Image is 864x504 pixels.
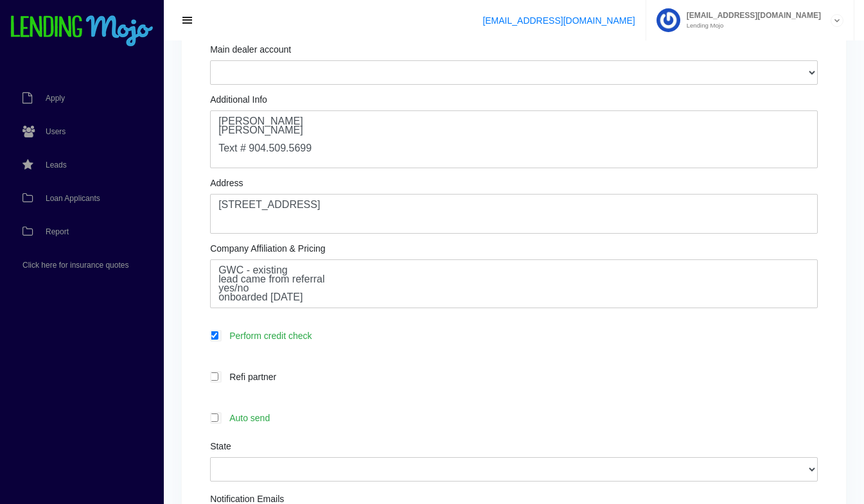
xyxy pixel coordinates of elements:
label: Notification Emails [210,494,284,503]
label: Refi partner [223,369,818,384]
span: Apply [46,94,65,102]
span: Loan Applicants [46,195,100,202]
label: Address [210,178,243,187]
a: [EMAIL_ADDRESS][DOMAIN_NAME] [482,15,635,26]
span: Click here for insurance quotes [22,261,128,269]
span: Report [46,228,69,236]
label: State [210,442,231,451]
label: Auto send [223,410,818,425]
label: Company Affiliation & Pricing [210,244,326,253]
label: Perform credit check [223,328,818,343]
img: Profile image [657,8,680,32]
span: [EMAIL_ADDRESS][DOMAIN_NAME] [680,12,821,19]
span: Users [46,128,66,135]
label: Additional Info [210,95,267,104]
span: Leads [46,161,67,169]
small: Lending Mojo [680,22,821,29]
label: Main dealer account [210,45,291,54]
img: logo-small.png [10,15,154,48]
